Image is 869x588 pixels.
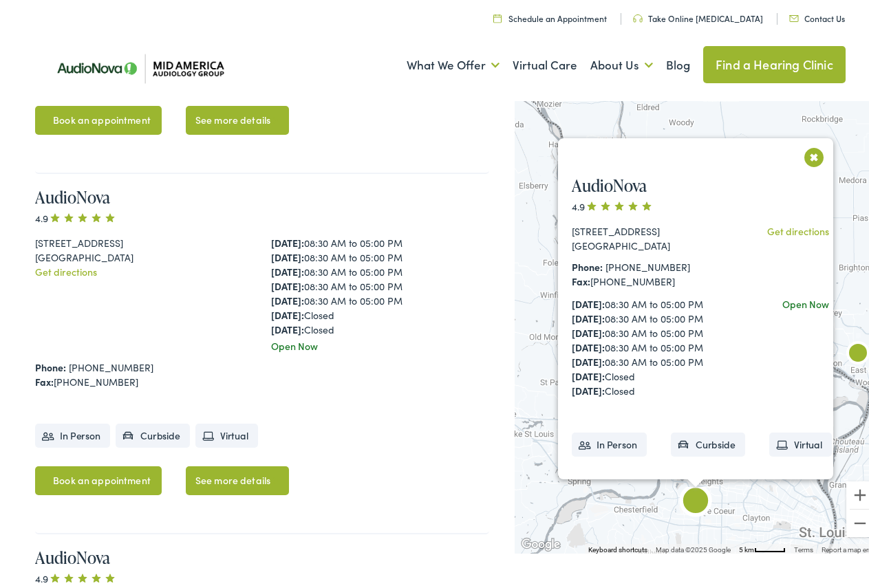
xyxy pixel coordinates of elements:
strong: [DATE]: [271,246,304,260]
li: In Person [35,420,110,444]
button: Map Scale: 5 km per 42 pixels [735,540,790,549]
strong: [DATE]: [271,261,304,274]
strong: [DATE]: [572,307,605,321]
div: [PHONE_NUMBER] [572,270,728,285]
img: utility icon [789,11,799,18]
div: 08:30 AM to 05:00 PM 08:30 AM to 05:00 PM 08:30 AM to 05:00 PM 08:30 AM to 05:00 PM 08:30 AM to 0... [271,232,489,333]
li: Curbside [671,428,745,453]
span: 5 km [739,542,754,549]
a: Blog [666,36,690,87]
strong: [DATE]: [271,232,304,246]
strong: Phone: [572,256,603,270]
a: Virtual Care [513,36,577,87]
div: [GEOGRAPHIC_DATA] [35,246,253,261]
button: Keyboard shortcuts [588,541,647,551]
strong: [DATE]: [572,365,605,379]
strong: [DATE]: [572,293,605,307]
div: 08:30 AM to 05:00 PM 08:30 AM to 05:00 PM 08:30 AM to 05:00 PM 08:30 AM to 05:00 PM 08:30 AM to 0... [572,293,728,394]
li: Virtual [195,420,258,444]
a: [PHONE_NUMBER] [605,256,690,270]
span: 4.9 [35,567,117,581]
a: Terms (opens in new tab) [794,542,813,549]
a: AudioNova [35,182,110,204]
strong: [DATE]: [572,351,605,364]
strong: Fax: [35,371,54,384]
a: Find a Hearing Clinic [703,42,846,79]
strong: Phone: [35,356,66,370]
a: Schedule an Appointment [493,8,607,20]
img: Google [518,532,564,549]
div: [GEOGRAPHIC_DATA] [572,235,728,249]
strong: Fax: [572,270,590,284]
div: Open Now [271,335,489,349]
span: 4.9 [35,207,117,221]
a: Get directions [767,220,829,234]
a: AudioNova [572,170,647,193]
a: Get directions [35,261,97,274]
img: utility icon [493,10,502,19]
a: What We Offer [407,36,500,87]
div: [STREET_ADDRESS] [35,232,253,246]
a: See more details [186,102,289,131]
li: Virtual [769,428,832,453]
a: Take Online [MEDICAL_DATA] [633,8,763,20]
img: utility icon [633,10,643,19]
button: Close [802,141,826,165]
strong: [DATE]: [271,275,304,289]
div: [PHONE_NUMBER] [35,371,489,385]
a: About Us [590,36,653,87]
div: [STREET_ADDRESS] [572,220,728,235]
div: Open Now [782,293,829,307]
strong: [DATE]: [572,380,605,393]
li: In Person [572,428,647,453]
span: 4.9 [572,195,654,209]
a: [PHONE_NUMBER] [69,356,153,370]
a: AudioNova [35,542,110,565]
a: Book an appointment [35,462,162,491]
li: Curbside [116,420,190,444]
strong: [DATE]: [572,336,605,350]
a: See more details [186,462,289,491]
a: Contact Us [789,8,845,20]
strong: [DATE]: [271,318,304,332]
a: Book an appointment [35,102,162,131]
div: AudioNova [679,483,712,516]
strong: [DATE]: [572,322,605,336]
a: Open this area in Google Maps (opens a new window) [518,532,564,549]
strong: [DATE]: [271,290,304,303]
span: Map data ©2025 Google [656,542,731,549]
strong: [DATE]: [271,304,304,318]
